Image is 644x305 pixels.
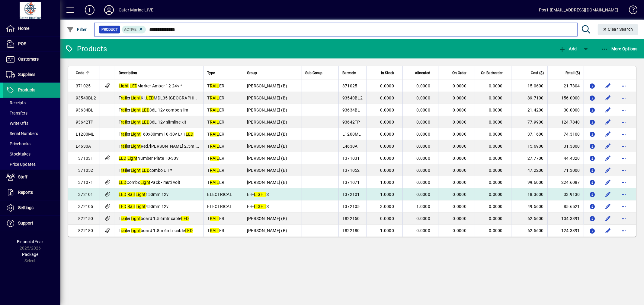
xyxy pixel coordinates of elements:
span: Price Updates [6,162,36,167]
span: T ER [207,96,225,100]
td: 62.5600 [511,212,547,225]
a: Write Offs [3,118,60,128]
em: Light [131,216,141,221]
td: 224.6087 [547,176,584,188]
em: RAIL [210,132,219,137]
em: LED [185,228,193,233]
span: 0.0000 [380,132,394,137]
span: 0.0000 [489,228,503,233]
span: T372101 [76,192,93,197]
button: Edit [603,202,613,211]
span: 93540BL2 [76,96,96,100]
button: More options [619,129,629,139]
em: Light [119,83,129,88]
td: 18.3600 [511,188,547,200]
span: 0.0000 [489,192,503,197]
span: 0.0000 [417,144,431,149]
em: LIGHT [254,204,266,209]
span: 0.0000 [417,216,431,221]
span: 150mm 12v [119,192,169,197]
span: [PERSON_NAME] (B) [247,96,287,100]
span: 0.0000 [380,83,394,88]
span: 0.0000 [417,180,431,185]
button: Filter [65,24,88,35]
td: 21.4200 [511,104,547,116]
span: 93634BL [76,108,94,112]
span: Active [124,27,137,32]
span: T ER [207,156,225,161]
span: T ER [207,108,225,112]
em: RAIL [210,83,219,88]
td: 37.1600 [511,128,547,140]
td: 74.3100 [547,128,584,140]
span: 0.0000 [453,108,467,112]
span: 93642TP [76,120,94,124]
em: RAIL [210,180,219,185]
span: T er Red/[PERSON_NAME] 2.5m lead [119,144,211,149]
a: Knowledge Base [624,1,636,21]
em: RAIL [210,120,219,124]
span: T ER [207,132,225,137]
span: 0.0000 [453,180,467,185]
span: 1.0000 [380,192,394,197]
span: 1.0000 [380,180,394,185]
span: T ER [207,144,225,149]
a: Stocktakes [3,149,60,159]
em: rail [121,120,127,124]
td: 104.3391 [547,212,584,225]
em: RAIL [210,168,219,173]
span: T371031 [76,156,93,161]
button: More options [619,93,629,103]
span: Home [18,26,29,31]
td: 15.6900 [511,140,547,152]
div: Barcode [342,70,363,76]
span: 0.0000 [417,132,431,137]
button: More options [619,214,629,223]
span: 0.0000 [453,204,467,209]
em: LED [181,216,189,221]
td: 49.5600 [511,200,547,212]
em: rail [121,228,127,233]
span: 371025 [342,83,357,88]
span: 93540BL2 [342,96,363,100]
a: POS [3,36,60,52]
em: LED [119,192,127,197]
span: T er 36L 12v slimline kit [119,120,186,124]
span: [PERSON_NAME] (B) [247,120,287,124]
span: Package [22,252,38,257]
em: LED [119,156,127,161]
span: [PERSON_NAME] (B) [247,180,287,185]
span: T371071 [342,180,360,185]
span: T371031 [342,156,360,161]
span: 0.0000 [380,144,394,149]
button: Add [557,43,578,54]
span: 0.0000 [417,108,431,112]
em: rail [121,216,127,221]
button: Profile [99,5,119,15]
a: Serial Numbers [3,128,60,139]
span: Serial Numbers [6,131,38,136]
span: T822180 [76,228,93,233]
td: 89.7100 [511,92,547,104]
span: Combo Pack - muti volt [119,180,180,185]
span: 0.0000 [380,168,394,173]
mat-chip: Activation Status: Active [122,26,146,33]
em: Light [131,120,141,124]
td: 44.4320 [547,152,584,164]
em: rail [121,144,127,149]
button: Edit [603,165,613,175]
button: Edit [603,214,613,223]
span: 0.0000 [453,228,467,233]
button: More options [619,226,629,235]
span: Add [559,46,577,51]
em: LED [142,120,149,124]
span: POS [18,41,26,46]
button: Add [80,5,99,15]
button: Clear [598,24,638,35]
div: Sub Group [306,70,335,76]
em: LED [186,132,194,137]
span: Support [18,221,33,225]
em: LIGHT [254,192,266,197]
div: Description [119,70,200,76]
span: 0.0000 [489,132,503,137]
